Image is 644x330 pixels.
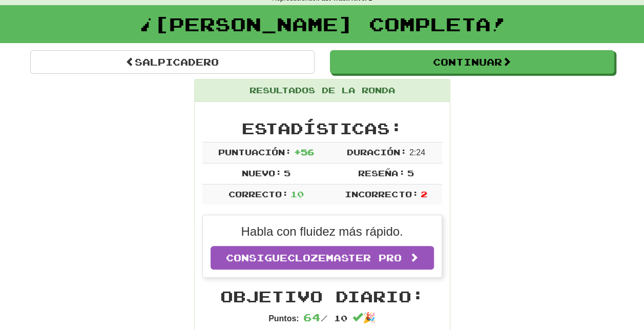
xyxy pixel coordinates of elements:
[218,147,292,157] span: Puntuación:
[211,223,434,240] p: Habla con fluidez más rápido.
[294,147,314,157] span: +56
[345,189,418,199] span: Incorrecto:
[226,252,402,263] font: Consigue
[195,79,450,102] div: Resultados de la ronda
[242,168,282,178] span: Nuevo:
[30,50,315,74] a: Salpicadero
[421,189,427,199] span: 2
[407,168,414,178] span: 5
[363,312,376,323] font: 🎉
[135,56,219,68] font: Salpicadero
[268,314,299,323] strong: Puntos:
[228,189,288,199] span: Correcto:
[287,252,402,263] span: Clozemaster Pro
[330,50,614,74] button: Continuar
[290,189,304,199] span: 10
[4,14,640,34] h1: ¡[PERSON_NAME] completa!
[303,311,321,323] span: 64
[347,147,407,157] span: Duración:
[202,288,442,305] h2: Objetivo diario:
[211,246,434,270] a: ConsigueClozemaster Pro
[433,56,502,68] font: Continuar
[303,313,347,323] span: / 10
[202,120,442,137] h2: Estadísticas:
[409,148,425,157] span: 2:24
[358,168,405,178] span: Reseña:
[284,168,290,178] span: 5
